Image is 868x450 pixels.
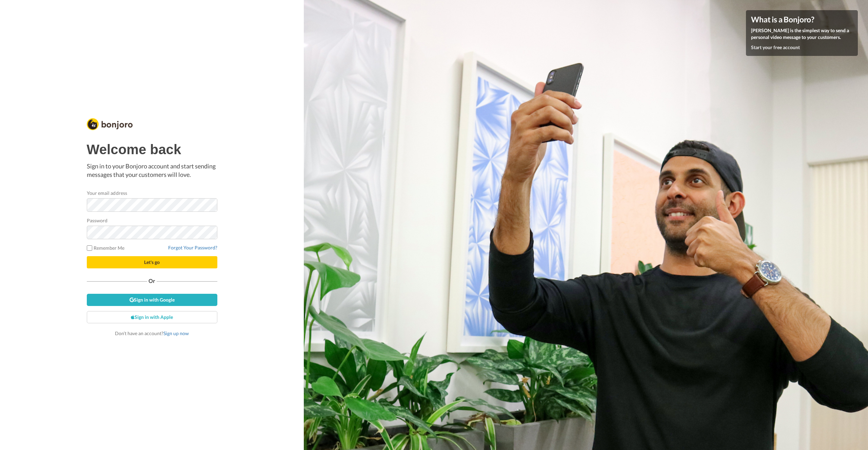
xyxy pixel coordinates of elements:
span: Or [147,279,157,283]
a: Sign in with Google [87,294,217,306]
a: Forgot Your Password? [168,245,217,250]
a: Sign in with Apple [87,311,217,323]
p: Sign in to your Bonjoro account and start sending messages that your customers will love. [87,162,217,179]
button: Let's go [87,256,217,268]
label: Your email address [87,189,127,197]
a: Sign up now [163,330,189,336]
label: Password [87,217,108,224]
input: Remember Me [87,245,92,251]
span: Let's go [144,259,160,265]
h4: What is a Bonjoro? [751,15,853,24]
p: [PERSON_NAME] is the simplest way to send a personal video message to your customers. [751,27,853,41]
h1: Welcome back [87,142,217,157]
label: Remember Me [87,244,125,251]
span: Don’t have an account? [115,330,189,336]
a: Start your free account [751,44,800,50]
